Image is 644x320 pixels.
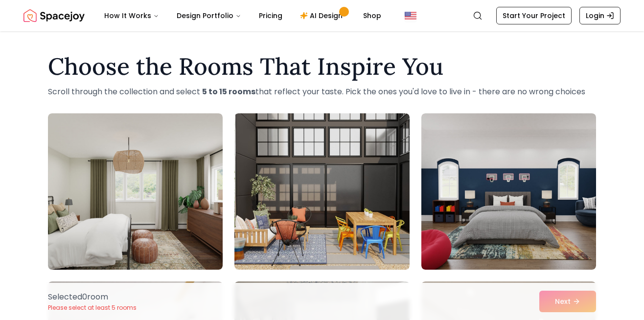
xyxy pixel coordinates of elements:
img: Room room-3 [421,113,596,270]
img: Room room-1 [48,113,223,270]
a: AI Design [292,6,353,25]
h1: Choose the Rooms That Inspire You [48,55,596,78]
a: Shop [355,6,389,25]
button: How It Works [96,6,167,25]
p: Selected 0 room [48,291,137,303]
a: Start Your Project [496,7,572,24]
a: Spacejoy [23,6,85,25]
img: Room room-2 [234,113,409,270]
a: Pricing [251,6,290,25]
nav: Main [96,6,389,25]
img: United States [405,10,416,21]
a: Login [579,7,621,24]
img: Spacejoy Logo [23,6,85,25]
p: Please select at least 5 rooms [48,304,137,312]
button: Design Portfolio [169,6,249,25]
p: Scroll through the collection and select that reflect your taste. Pick the ones you'd love to liv... [48,86,596,98]
strong: 5 to 15 rooms [202,86,255,97]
